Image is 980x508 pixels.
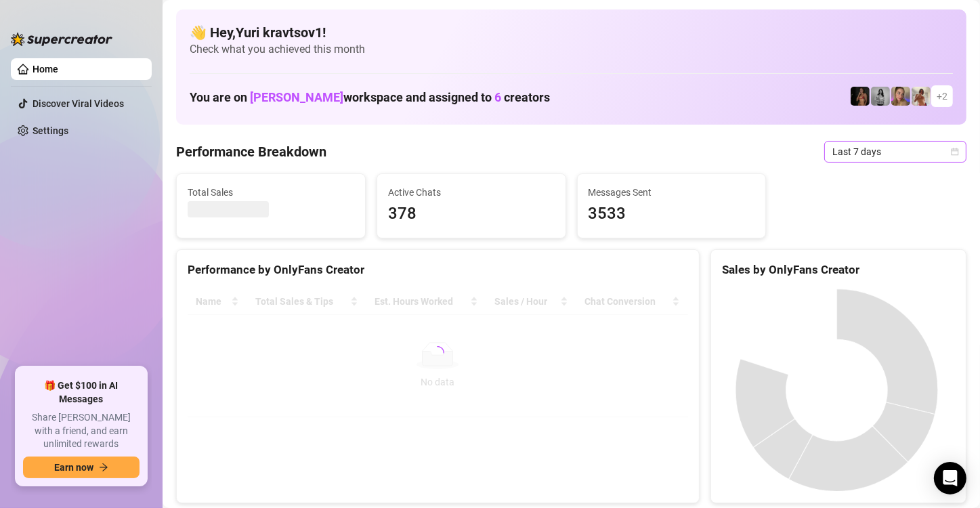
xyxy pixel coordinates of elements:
[23,411,140,451] span: Share [PERSON_NAME] with a friend, and earn unlimited rewards
[589,185,755,200] span: Messages Sent
[934,462,966,494] div: Open Intercom Messenger
[23,379,140,406] span: 🎁 Get $100 in AI Messages
[494,90,501,104] span: 6
[23,457,140,478] button: Earn nowarrow-right
[388,201,555,227] span: 378
[33,125,68,136] a: Settings
[190,23,953,42] h4: 👋 Hey, Yuri kravtsov1 !
[912,87,931,106] img: Green
[99,463,108,472] span: arrow-right
[250,90,343,104] span: [PERSON_NAME]
[33,64,58,75] a: Home
[851,87,870,106] img: D
[871,87,890,106] img: A
[388,185,555,200] span: Active Chats
[891,87,910,106] img: Cherry
[937,89,947,104] span: + 2
[832,142,958,162] span: Last 7 days
[33,98,124,109] a: Discover Viral Videos
[176,142,326,161] h4: Performance Breakdown
[11,33,112,46] img: logo-BBDzfeDw.svg
[188,261,688,279] div: Performance by OnlyFans Creator
[190,90,550,105] h1: You are on workspace and assigned to creators
[431,346,444,360] span: loading
[54,462,93,473] span: Earn now
[188,185,354,200] span: Total Sales
[951,148,959,156] span: calendar
[589,201,755,227] span: 3533
[190,42,953,57] span: Check what you achieved this month
[722,261,955,279] div: Sales by OnlyFans Creator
